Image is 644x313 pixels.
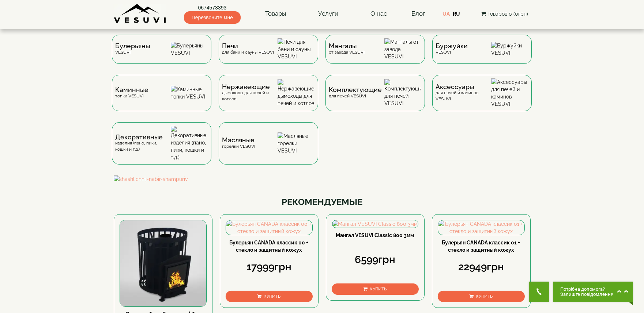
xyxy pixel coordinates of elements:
[332,252,419,267] div: 6599грн
[215,75,322,122] a: Нержавеющиедымоходы для печей и котлов Нержавеющие дымоходы для печей и котлов
[171,86,208,100] img: Каминные топки VESUVI
[476,294,493,299] span: Купить
[222,43,274,49] span: Печи
[560,287,613,292] span: Потрібна допомога?
[278,79,315,107] img: Нержавеющие дымоходы для печей и котлов
[529,282,549,302] button: Get Call button
[329,87,382,99] div: для печей VESUVI
[429,35,535,75] a: БуржуйкиVESUVI Буржуйки VESUVI
[487,11,528,17] span: Товаров 0 (0грн)
[438,220,524,235] img: Булерьян CANADA классик 01 + стекло и защитный кожух
[442,240,520,253] a: Булерьян CANADA классик 01 + стекло и защитный кожух
[222,84,278,102] div: дымоходы для печей и котлов
[116,43,150,49] span: Булерьяны
[222,137,256,149] div: горелки VESUVI
[411,10,425,17] a: Блог
[438,260,525,274] div: 22949грн
[370,286,387,291] span: Купить
[479,10,530,18] button: Товаров 0 (0грн)
[120,220,206,306] img: Печь для бани Бочка 15 м³ без выноса, дверка 315*315, со стеклом
[108,122,215,175] a: Декоративныеизделия (пано, пики, кошки и т.д.) Декоративные изделия (пано, пики, кошки и т.д.)
[184,11,241,24] span: Перезвоните мне
[442,11,450,17] a: UA
[264,294,280,299] span: Купить
[553,282,633,302] button: Chat button
[384,79,421,107] img: Комплектующие для печей VESUVI
[215,35,322,75] a: Печидля бани и сауны VESUVI Печи для бани и сауны VESUVI
[322,75,429,122] a: Комплектующиедля печей VESUVI Комплектующие для печей VESUVI
[363,5,394,22] a: О нас
[116,87,149,99] div: топки VESUVI
[222,137,256,143] span: Масляные
[436,43,468,49] span: Буржуйки
[336,232,414,238] a: Мангал VESUVI Classic 800 3мм
[329,43,365,55] div: от завода VESUVI
[171,126,208,161] img: Декоративные изделия (пано, пики, кошки и т.д.)
[116,134,171,152] div: изделия (пано, пики, кошки и т.д.)
[278,38,315,60] img: Печи для бани и сауны VESUVI
[278,132,315,154] img: Масляные горелки VESUVI
[329,87,382,93] span: Комплектующие
[491,78,528,108] img: Аксессуары для печей и каминов VESUVI
[384,38,421,60] img: Мангалы от завода VESUVI
[311,5,346,22] a: Услуги
[438,291,525,302] button: Купить
[230,240,309,253] a: Булерьян CANADA классик 00 + стекло и защитный кожух
[222,84,278,90] span: Нержавеющие
[436,84,491,102] div: для печей и каминов VESUVI
[453,11,460,17] a: RU
[332,220,418,228] img: Мангал VESUVI Classic 800 3мм
[332,283,419,295] button: Купить
[226,260,313,274] div: 17999грн
[226,220,312,235] img: Булерьян CANADA классик 00 + стекло и защитный кожух
[116,87,149,93] span: Каминные
[322,35,429,75] a: Мангалыот завода VESUVI Мангалы от завода VESUVI
[114,4,167,24] img: Завод VESUVI
[560,292,613,297] span: Залиште повідомлення
[215,122,322,175] a: Масляныегорелки VESUVI Масляные горелки VESUVI
[491,42,528,57] img: Буржуйки VESUVI
[184,4,241,11] a: 0674573393
[258,5,294,22] a: Товары
[329,43,365,49] span: Мангалы
[116,43,150,55] div: VESUVI
[114,175,531,183] img: shashlichnij-nabir-shampuriv
[436,84,491,90] span: Аксессуары
[108,35,215,75] a: БулерьяныVESUVI Булерьяны VESUVI
[429,75,535,122] a: Аксессуарыдля печей и каминов VESUVI Аксессуары для печей и каминов VESUVI
[116,134,171,140] span: Декоративные
[171,42,208,57] img: Булерьяны VESUVI
[108,75,215,122] a: Каминныетопки VESUVI Каминные топки VESUVI
[226,291,313,302] button: Купить
[222,43,274,55] div: для бани и сауны VESUVI
[436,43,468,55] div: VESUVI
